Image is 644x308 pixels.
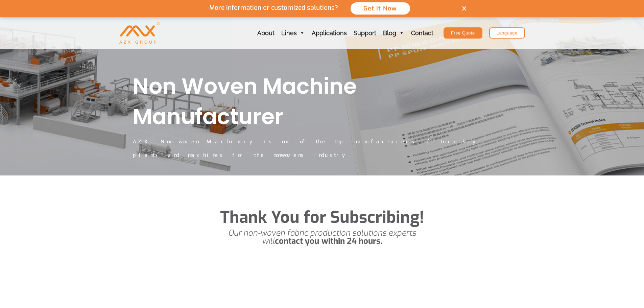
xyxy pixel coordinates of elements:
b: contact you [275,236,319,246]
a: Free Quote [444,27,482,39]
div: Thank You for Subscribing! [133,209,511,226]
i: Our non-woven fabric production solutions experts will [228,228,416,246]
a: Applications [308,17,350,49]
p: More information or customized solutions? [204,4,344,12]
a: Blog [380,17,408,49]
div: AZX Non-woven Machinery is one of the top manufacturers of turn-key plants and machines for the n... [133,135,511,162]
a: Support [350,17,380,49]
a: Language [489,27,525,39]
h1: Non Woven Machine Manufacturer [133,71,511,132]
a: About [254,17,278,49]
b: within 24 hours. [321,236,382,246]
a: AZX Nonwoven Machine [119,29,160,36]
button: Get It Now [350,2,411,15]
a: Contact [408,17,437,49]
a: Lines [278,17,308,49]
